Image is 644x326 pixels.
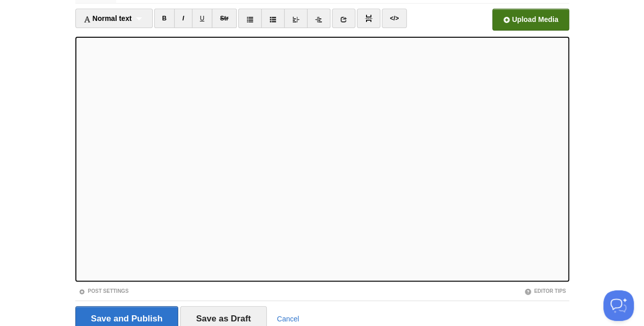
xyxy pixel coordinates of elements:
[78,288,129,294] a: Post Settings
[154,9,175,28] a: B
[212,9,237,28] a: Str
[277,315,299,323] a: Cancel
[524,288,566,294] a: Editor Tips
[382,9,407,28] a: </>
[83,14,132,22] span: Normal text
[365,15,372,22] img: pagebreak-icon.png
[192,9,213,28] a: U
[174,9,192,28] a: I
[220,15,229,22] del: Str
[603,290,634,321] iframe: Help Scout Beacon - Open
